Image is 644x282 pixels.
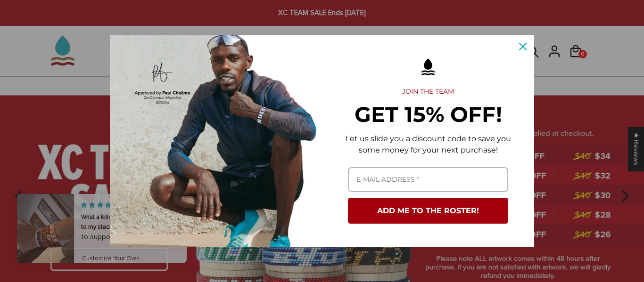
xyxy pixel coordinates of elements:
h2: JOIN THE TEAM [337,88,519,96]
input: Email field [348,167,508,192]
p: Let us slide you a discount code to save you some money for your next purchase! [337,133,519,156]
svg: close icon [519,43,527,50]
strong: GET 15% OFF! [355,101,502,127]
button: Close [512,35,534,58]
button: ADD ME TO THE ROSTER! [348,198,508,224]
